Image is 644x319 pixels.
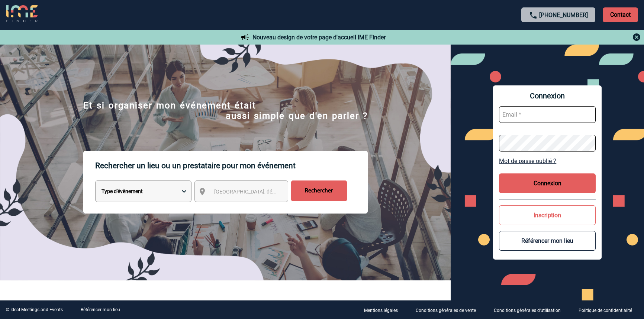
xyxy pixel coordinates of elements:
[499,157,596,165] a: Mot de passe oublié ?
[539,12,588,19] a: [PHONE_NUMBER]
[603,7,638,22] p: Contact
[358,306,410,313] a: Mentions légales
[291,180,347,201] input: Rechercher
[416,308,476,313] p: Conditions générales de vente
[499,231,596,251] button: Référencer mon lieu
[95,151,368,180] p: Rechercher un lieu ou un prestataire pour mon événement
[364,308,398,313] p: Mentions légales
[499,91,596,100] span: Connexion
[573,306,644,313] a: Politique de confidentialité
[6,307,63,312] div: © Ideal Meetings and Events
[499,106,596,123] input: Email *
[410,306,488,313] a: Conditions générales de vente
[81,307,120,312] a: Référencer mon lieu
[214,189,318,195] span: [GEOGRAPHIC_DATA], département, région...
[529,11,538,20] img: call-24-px.png
[494,308,561,313] p: Conditions générales d'utilisation
[488,306,573,313] a: Conditions générales d'utilisation
[499,173,596,193] button: Connexion
[579,308,632,313] p: Politique de confidentialité
[499,205,596,225] button: Inscription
